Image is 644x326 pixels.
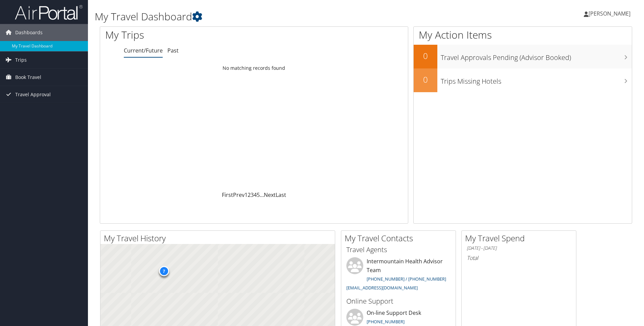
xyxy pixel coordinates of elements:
[584,3,637,24] a: [PERSON_NAME]
[346,245,451,254] h3: Travel Agents
[589,10,630,17] span: [PERSON_NAME]
[254,191,257,199] a: 4
[414,74,437,85] h2: 0
[248,191,251,199] a: 2
[105,28,275,42] h1: My Trips
[346,297,451,306] h3: Online Support
[167,47,179,54] a: Past
[104,232,335,244] h2: My Travel History
[159,266,169,276] div: 7
[465,232,576,244] h2: My Travel Spend
[260,191,264,199] span: …
[276,191,286,199] a: Last
[441,73,632,86] h3: Trips Missing Hotels
[15,24,43,41] span: Dashboards
[257,191,260,199] a: 5
[467,254,571,262] h6: Total
[367,276,446,282] a: [PHONE_NUMBER] / [PHONE_NUMBER]
[367,319,405,325] a: [PHONE_NUMBER]
[345,232,456,244] h2: My Travel Contacts
[15,52,27,68] span: Trips
[222,191,233,199] a: First
[233,191,245,199] a: Prev
[95,9,456,24] h1: My Travel Dashboard
[251,191,254,199] a: 3
[264,191,276,199] a: Next
[414,28,632,42] h1: My Action Items
[15,4,83,20] img: airportal-logo.png
[15,86,51,103] span: Travel Approval
[414,50,437,62] h2: 0
[124,47,163,54] a: Current/Future
[343,257,454,293] li: Intermountain Health Advisor Team
[414,45,632,68] a: 0Travel Approvals Pending (Advisor Booked)
[346,285,418,291] a: [EMAIL_ADDRESS][DOMAIN_NAME]
[467,245,571,251] h6: [DATE] - [DATE]
[414,68,632,92] a: 0Trips Missing Hotels
[245,191,248,199] a: 1
[15,69,41,86] span: Book Travel
[441,49,632,62] h3: Travel Approvals Pending (Advisor Booked)
[100,62,408,74] td: No matching records found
